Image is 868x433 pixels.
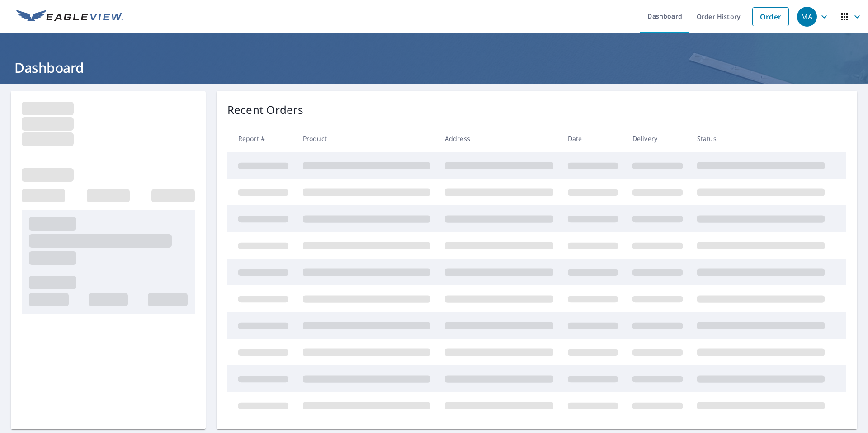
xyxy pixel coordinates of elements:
th: Report # [227,125,296,152]
h1: Dashboard [11,58,857,77]
th: Date [561,125,625,152]
th: Product [296,125,438,152]
th: Status [690,125,832,152]
a: Order [752,7,789,26]
img: EV Logo [16,10,123,24]
div: MA [797,7,817,27]
p: Recent Orders [227,102,303,118]
th: Address [438,125,561,152]
th: Delivery [625,125,690,152]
